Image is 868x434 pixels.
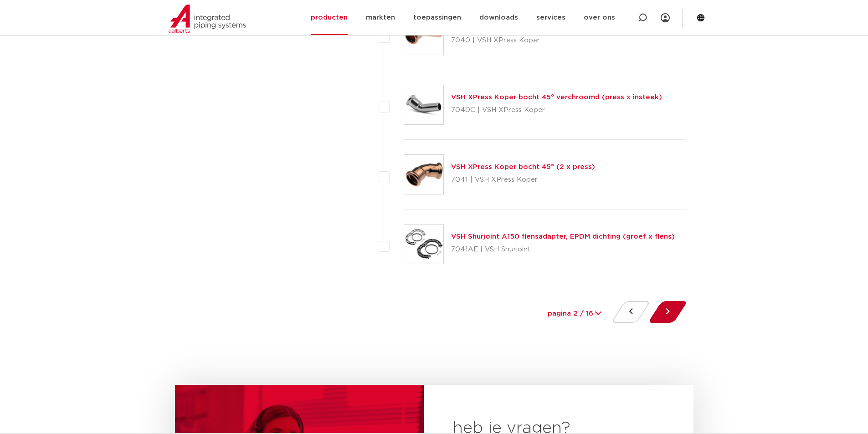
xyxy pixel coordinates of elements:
[451,233,675,240] a: VSH Shurjoint A150 flensadapter, EPDM dichting (groef x flens)
[404,225,443,264] img: Thumbnail for VSH Shurjoint A150 flensadapter, EPDM dichting (groef x flens)
[451,173,595,187] p: 7041 | VSH XPress Koper
[451,94,662,101] a: VSH XPress Koper bocht 45° verchroomd (press x insteek)
[451,33,616,48] p: 7040 | VSH XPress Koper
[451,242,675,257] p: 7041AE | VSH Shurjoint
[404,155,443,194] img: Thumbnail for VSH XPress Koper bocht 45° (2 x press)
[404,85,443,124] img: Thumbnail for VSH XPress Koper bocht 45° verchroomd (press x insteek)
[404,15,443,55] img: Thumbnail for VSH XPress Koper bocht 45° (press x insteek)
[451,103,662,117] p: 7040C | VSH XPress Koper
[451,163,595,170] a: VSH XPress Koper bocht 45° (2 x press)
